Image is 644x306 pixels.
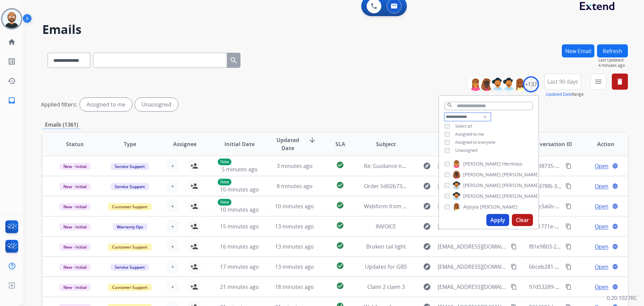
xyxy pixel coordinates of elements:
mat-icon: person_add [190,202,198,210]
button: Last 90 days [544,74,581,90]
mat-icon: content_copy [566,223,572,229]
mat-icon: check_circle [336,181,344,189]
button: + [166,260,179,273]
span: Subject [376,140,396,148]
span: Open [595,263,608,271]
span: [PERSON_NAME] [502,182,540,189]
mat-icon: content_copy [511,244,517,250]
span: Last Updated: [598,57,628,63]
span: [PERSON_NAME] [502,193,540,200]
span: 97d53289-6517-4fcd-899d-515d5b4a41d8 [529,283,633,291]
mat-icon: explore [423,202,431,210]
span: 10 minutes ago [220,186,259,193]
span: New - Initial [59,183,91,190]
span: [EMAIL_ADDRESS][DOMAIN_NAME] [438,182,507,190]
mat-icon: person_add [190,243,198,251]
button: + [166,240,179,253]
span: Range [546,91,584,97]
mat-icon: content_copy [566,284,572,290]
span: Hermoso [502,161,522,167]
mat-icon: content_copy [511,284,517,290]
span: New - Initial [59,163,91,170]
span: [EMAIL_ADDRESS][DOMAIN_NAME] [438,202,507,210]
button: Apply [486,214,509,226]
h2: Emails [42,23,628,36]
mat-icon: content_copy [511,264,517,270]
button: + [166,200,179,213]
mat-icon: explore [423,283,431,291]
mat-icon: check_circle [336,161,344,169]
span: New - Initial [59,284,91,291]
mat-icon: person_add [190,263,198,271]
span: 16 minutes ago [220,243,259,250]
span: Open [595,182,608,190]
mat-icon: explore [423,162,431,170]
mat-icon: history [8,77,16,85]
span: [EMAIL_ADDRESS][DOMAIN_NAME] [438,283,507,291]
p: Emails (1361) [42,121,81,129]
button: Updated Date [546,92,572,97]
span: Open [595,283,608,291]
span: SLA [335,140,345,148]
button: + [166,280,179,294]
span: Service Support [111,264,149,271]
span: Customer Support [108,284,152,291]
mat-icon: content_copy [566,203,572,209]
mat-icon: language [612,203,618,209]
span: f81e9803-20e6-43f9-befd-b75c27f55f1f [529,243,625,250]
span: Unassigned [455,147,477,153]
span: + [171,202,174,210]
mat-icon: explore [423,222,431,230]
span: INVOICE [376,223,396,230]
mat-icon: language [612,264,618,270]
span: Webform from [EMAIL_ADDRESS][DOMAIN_NAME] on [DATE] [364,203,516,210]
span: [EMAIL_ADDRESS][DOMAIN_NAME] [438,243,507,251]
span: Select all [455,123,472,129]
span: Broken tail light [366,243,406,250]
mat-icon: content_copy [566,244,572,250]
p: Applied filters: [41,100,77,108]
span: Assignee [173,140,197,148]
span: Warranty Ops [113,223,147,230]
mat-icon: search [230,56,238,64]
span: Claim 2 claim 3 [367,283,405,291]
mat-icon: check_circle [336,221,344,229]
span: 4 minutes ago [598,63,628,68]
span: 3 minutes ago [277,162,313,170]
span: Conversation ID [529,140,572,148]
mat-icon: person_add [190,162,198,170]
span: New - Initial [59,244,91,251]
span: Type [124,140,136,148]
span: + [171,162,174,170]
span: 13 minutes ago [275,263,314,270]
span: New - Initial [59,264,91,271]
span: Customer Support [108,244,152,251]
mat-icon: check_circle [336,201,344,209]
mat-icon: explore [423,182,431,190]
p: New [218,179,231,185]
span: Order 5d02b735-7bcb-4376-92cc-ebb3043a703e [364,182,485,190]
img: avatar [2,9,21,28]
mat-icon: home [8,38,16,46]
span: + [171,182,174,190]
mat-icon: check_circle [336,242,344,250]
span: [EMAIL_ADDRESS][DOMAIN_NAME] [438,263,507,271]
button: + [166,220,179,233]
span: [PERSON_NAME] [463,193,501,200]
span: [PERSON_NAME] [502,171,540,178]
th: Action [573,132,628,156]
span: Updates for GBS [365,263,407,270]
span: 13 minutes ago [275,223,314,230]
mat-icon: content_copy [566,163,572,169]
span: Alysyia [463,204,479,210]
p: New [218,159,231,165]
mat-icon: inbox [8,96,16,104]
span: New - Initial [59,203,91,210]
mat-icon: person_add [190,283,198,291]
mat-icon: person_add [190,182,198,190]
mat-icon: content_copy [566,264,572,270]
span: Customer Support [108,203,152,210]
mat-icon: person_add [190,222,198,230]
span: Updated Date [273,136,303,152]
mat-icon: language [612,284,618,290]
